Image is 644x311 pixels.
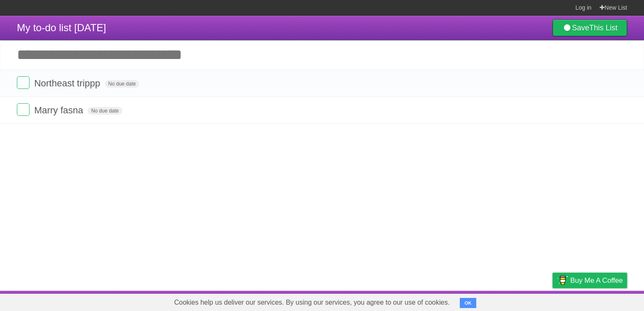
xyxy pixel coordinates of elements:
label: Done [17,103,30,116]
span: Marry fasna [34,105,85,115]
span: Cookies help us deliver our services. By using our services, you agree to our use of cookies. [166,294,458,311]
b: This List [589,24,617,32]
span: Northeast trippp [34,78,102,88]
a: Buy me a coffee [553,273,627,288]
img: Buy me a coffee [557,273,568,287]
a: Developers [468,293,502,309]
label: Done [17,76,30,89]
span: No due date [88,107,122,115]
a: Privacy [542,293,563,309]
span: My to-do list [DATE] [17,22,106,33]
a: Terms [513,293,531,309]
a: Suggest a feature [574,293,627,309]
span: No due date [105,80,139,88]
a: About [440,293,458,309]
a: SaveThis List [553,19,627,36]
button: OK [460,298,476,308]
span: Buy me a coffee [570,273,623,288]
